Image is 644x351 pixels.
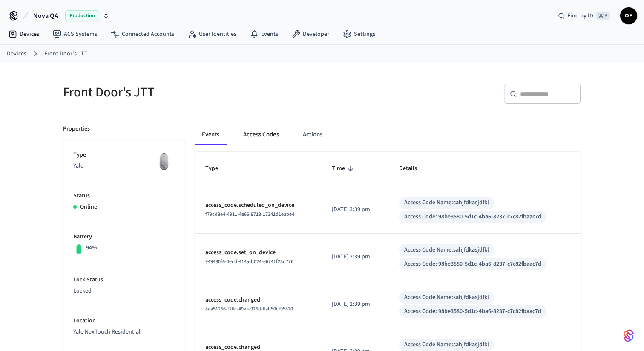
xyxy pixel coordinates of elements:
[73,191,175,200] p: Status
[205,248,311,257] p: access_code.set_on_device
[404,293,489,302] div: Access Code Name: sahjfdkasjdfkl
[63,125,90,133] p: Properties
[205,296,311,305] p: access_code.changed
[551,8,617,23] div: Find by ID⌘ K
[153,151,175,172] img: August Wifi Smart Lock 3rd Gen, Silver, Front
[620,7,637,24] button: OE
[73,232,175,241] p: Battery
[596,12,610,20] span: ⌘ K
[80,203,97,212] p: Online
[296,125,329,145] button: Actions
[73,316,175,325] p: Location
[33,11,58,21] span: Nova QA
[404,307,541,316] div: Access Code: 98be3580-5d1c-4ba6-8237-c7c82fbaac7d
[404,340,489,349] div: Access Code Name: sahjfdkasjdfkl
[73,287,175,296] p: Locked
[205,201,311,210] p: access_code.scheduled_on_device
[332,162,356,175] span: Time
[404,260,541,269] div: Access Code: 98be3580-5d1c-4ba6-8237-c7c82fbaac7d
[86,244,97,252] p: 94%
[332,252,379,261] p: [DATE] 2:39 pm
[205,305,293,313] span: 8aa51266-f26c-49ea-926d-6ab50cf95820
[73,276,175,284] p: Lock Status
[567,12,593,20] span: Find by ID
[63,84,317,101] h5: Front Door's JTT
[332,205,379,214] p: [DATE] 2:39 pm
[624,329,634,342] img: SeamLogoGradient.69752ec5.svg
[621,8,636,23] span: OE
[205,258,293,265] span: 949480f6-4ecd-414a-b024-e6741f23d776
[404,198,489,207] div: Access Code Name: sahjfdkasjdfkl
[46,26,104,42] a: ACS Systems
[404,246,489,255] div: Access Code Name: sahjfdkasjdfkl
[73,328,175,336] p: Yale NexTouch Residential
[73,162,175,171] p: Yale
[404,212,541,221] div: Access Code: 98be3580-5d1c-4ba6-8237-c7c82fbaac7d
[181,26,243,42] a: User Identities
[44,49,88,58] a: Front Door's JTT
[65,10,99,21] span: Production
[336,26,382,42] a: Settings
[205,162,229,175] span: Type
[205,211,294,218] span: f79cd8e4-4911-4e66-9713-17341d1eabe4
[73,151,175,160] p: Type
[195,125,581,145] div: ant example
[7,49,26,58] a: Devices
[236,125,286,145] button: Access Codes
[104,26,181,42] a: Connected Accounts
[332,300,379,309] p: [DATE] 2:39 pm
[285,26,336,42] a: Developer
[243,26,285,42] a: Events
[2,26,46,42] a: Devices
[399,162,428,175] span: Details
[195,125,226,145] button: Events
